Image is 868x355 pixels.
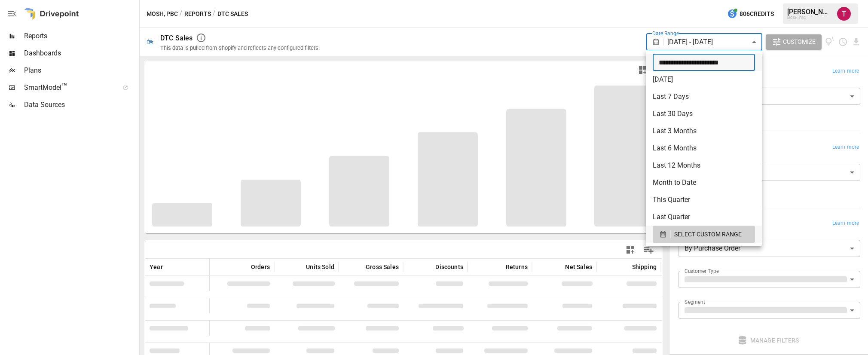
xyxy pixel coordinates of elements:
li: Month to Date [646,174,762,191]
li: Last 7 Days [646,88,762,105]
button: SELECT CUSTOM RANGE [653,226,755,243]
li: [DATE] [646,71,762,88]
li: Last 3 Months [646,122,762,140]
li: Last 30 Days [646,105,762,122]
li: Last Quarter [646,208,762,226]
li: Last 12 Months [646,157,762,174]
li: Last 6 Months [646,140,762,157]
li: This Quarter [646,191,762,208]
span: SELECT CUSTOM RANGE [674,229,742,240]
